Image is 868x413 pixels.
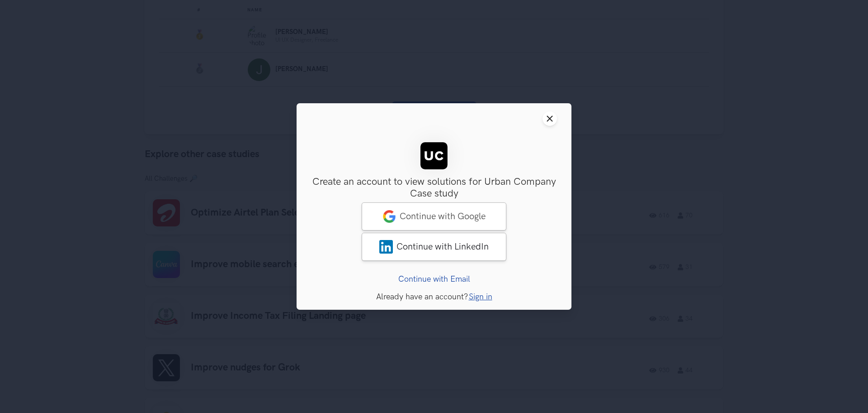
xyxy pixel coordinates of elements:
span: Continue with LinkedIn [396,241,489,252]
img: google [382,210,396,223]
h3: Create an account to view solutions for Urban Company Case study [311,176,557,200]
a: Continue with Email [398,274,470,284]
a: LinkedInContinue with LinkedIn [362,233,506,261]
img: LinkedIn [379,240,393,254]
span: Already have an account? [376,292,468,302]
a: googleContinue with Google [362,202,506,231]
span: Continue with Google [400,211,486,222]
a: Sign in [469,292,492,302]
